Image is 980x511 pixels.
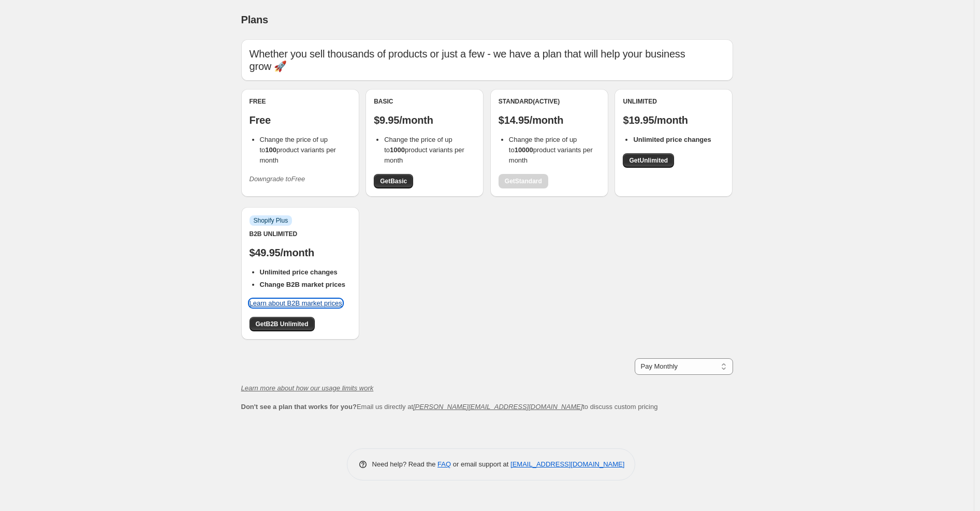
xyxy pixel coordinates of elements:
b: Unlimited price changes [260,268,338,276]
div: Free [250,97,351,106]
p: $19.95/month [623,114,724,126]
a: GetBasic [374,174,413,188]
span: Change the price of up to product variants per month [260,136,336,164]
span: Plans [241,14,268,25]
span: Change the price of up to product variants per month [384,136,464,164]
span: Get B2B Unlimited [256,320,309,328]
b: Change B2B market prices [260,281,345,288]
div: Standard (Active) [499,97,600,106]
b: Don't see a plan that works for you? [241,403,357,411]
a: Learn more about how our usage limits work [241,384,374,392]
span: Get Basic [380,177,407,185]
b: 100 [265,146,276,154]
p: $49.95/month [250,246,351,259]
a: Learn about B2B market prices [250,299,342,307]
div: Basic [374,97,475,106]
i: Downgrade to Free [250,175,305,183]
a: GetB2B Unlimited [250,317,315,331]
div: B2B Unlimited [250,230,351,238]
b: 10000 [515,146,533,154]
div: Unlimited [623,97,724,106]
span: Change the price of up to product variants per month [509,136,593,164]
span: Need help? Read the [372,460,438,468]
a: [PERSON_NAME][EMAIL_ADDRESS][DOMAIN_NAME] [413,403,582,411]
b: Unlimited price changes [633,136,711,143]
a: FAQ [437,460,451,468]
b: 1000 [390,146,405,154]
p: $9.95/month [374,114,475,126]
span: Email us directly at to discuss custom pricing [241,403,658,411]
a: [EMAIL_ADDRESS][DOMAIN_NAME] [510,460,624,468]
span: Shopify Plus [254,216,288,225]
button: Downgrade toFree [243,171,312,187]
a: GetUnlimited [623,153,674,168]
span: Get Unlimited [629,156,668,165]
p: Whether you sell thousands of products or just a few - we have a plan that will help your busines... [250,48,725,72]
p: Free [250,114,351,126]
span: or email support at [451,460,510,468]
p: $14.95/month [499,114,600,126]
